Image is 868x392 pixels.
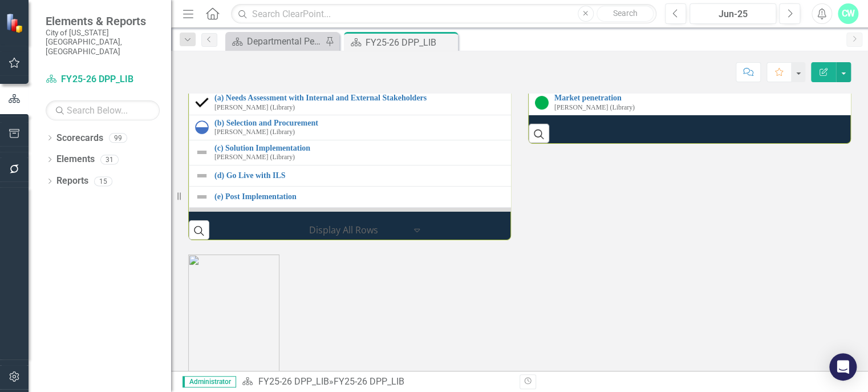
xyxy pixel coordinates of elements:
[195,169,209,183] img: Not Defined
[258,376,328,387] a: FY25-26 DPP_LIB
[231,4,656,24] input: Search ClearPoint...
[214,192,832,201] a: (e) Post Implementation
[56,132,103,145] a: Scorecards
[214,94,832,102] a: (a) Needs Assessment with Internal and External Stakeholders
[214,104,295,111] small: [PERSON_NAME] (Library)
[214,171,832,180] a: (d) Go Live with ILS
[195,190,209,204] img: Not Defined
[189,165,838,186] td: Double-Click to Edit Right Click for Context Menu
[56,153,95,166] a: Elements
[554,104,635,111] small: [PERSON_NAME] (Library)
[228,34,322,49] a: Departmental Performance Plans
[535,96,549,110] img: On Target
[613,9,637,18] span: Search
[838,3,858,24] button: CW
[214,153,295,161] small: [PERSON_NAME] (Library)
[214,211,832,220] a: 3 - Improve Accessibility to Information Literacy Programming & Resources
[689,3,776,24] button: Jun-25
[109,133,127,143] div: 99
[366,35,455,50] div: FY25-26 DPP_LIB
[46,73,160,86] a: FY25-26 DPP_LIB
[829,353,857,381] div: Open Intercom Messenger
[189,115,838,140] td: Double-Click to Edit Right Click for Context Menu
[214,144,832,152] a: (c) Solution Implementation
[247,34,322,49] div: Departmental Performance Plans
[56,175,88,188] a: Reports
[189,140,838,165] td: Double-Click to Edit Right Click for Context Menu
[189,207,838,232] td: Double-Click to Edit Right Click for Context Menu
[693,7,772,21] div: Jun-25
[195,120,209,134] img: In Progress
[94,176,112,186] div: 15
[214,128,295,136] small: [PERSON_NAME] (Library)
[5,12,26,34] img: ClearPoint Strategy
[189,90,838,115] td: Double-Click to Edit Right Click for Context Menu
[214,119,832,127] a: (b) Selection and Procurement
[597,6,654,22] button: Search
[46,28,160,56] small: City of [US_STATE][GEOGRAPHIC_DATA], [GEOGRAPHIC_DATA]
[46,14,160,28] span: Elements & Reports
[333,376,404,387] div: FY25-26 DPP_LIB
[100,155,119,164] div: 31
[182,376,236,387] span: Administrator
[189,186,838,207] td: Double-Click to Edit Right Click for Context Menu
[242,375,511,389] div: »
[46,100,160,120] input: Search Below...
[195,96,209,110] img: Completed
[195,146,209,159] img: Not Defined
